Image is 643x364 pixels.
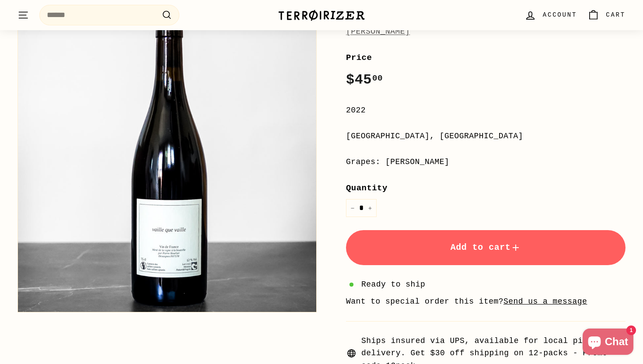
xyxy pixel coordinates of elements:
button: Increase item quantity by one [363,199,377,217]
a: Send us a message [503,297,587,306]
div: [GEOGRAPHIC_DATA], [GEOGRAPHIC_DATA] [346,130,626,143]
li: Want to special order this item? [346,295,626,308]
inbox-online-store-chat: Shopify online store chat [580,329,636,357]
span: $45 [346,72,383,88]
span: Add to cart [451,242,521,252]
span: Ready to ship [361,278,425,291]
label: Price [346,51,626,64]
label: Quantity [346,182,626,195]
sup: 00 [372,73,383,83]
span: Cart [606,10,626,20]
div: Grapes: [PERSON_NAME] [346,156,626,168]
a: Account [519,2,582,28]
a: [PERSON_NAME] [346,27,410,36]
input: quantity [346,199,377,217]
a: Cart [582,2,631,28]
span: Account [543,10,577,20]
button: Reduce item quantity by one [346,199,359,217]
button: Add to cart [346,230,626,265]
div: 2022 [346,104,626,117]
